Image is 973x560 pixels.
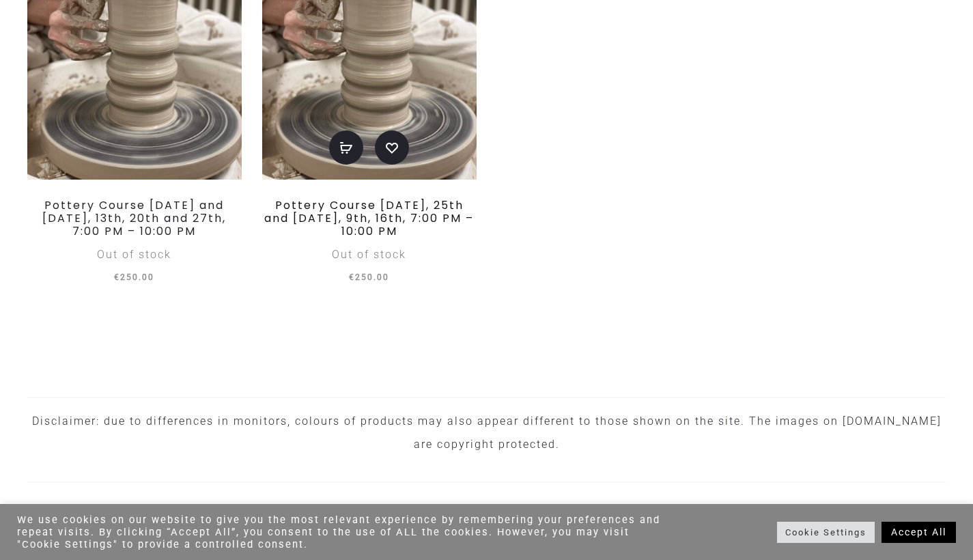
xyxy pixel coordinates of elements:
div: Out of stock [262,243,477,266]
a: Cookie Settings [777,522,875,543]
span: 250.00 [114,272,154,282]
a: Accept All [882,522,956,543]
span: € [114,272,120,282]
a: Pottery Course [DATE], 25th and [DATE], 9th, 16th, 7:00 PM – 10:00 PM [264,197,474,239]
div: Out of stock [27,243,242,266]
div: We use cookies on our website to give you the most relevant experience by remembering your prefer... [17,514,675,550]
span: € [349,272,355,282]
a: Add to wishlist [375,130,409,165]
a: Pottery Course [DATE] and [DATE], 13th, 20th and 27th, 7:00 PM – 10:00 PM [42,197,226,239]
span: 250.00 [349,272,389,282]
a: Read more about “Pottery Course Thursday, September 18th, 25th and October 2nd, 9th, 16th, 7:00 P... [329,130,363,165]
